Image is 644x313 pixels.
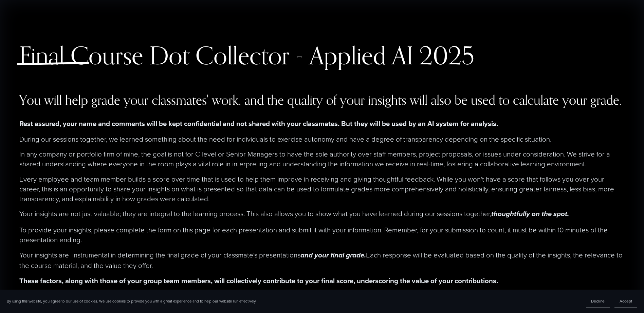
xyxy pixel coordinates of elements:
[7,298,257,304] p: By using this website, you agree to our use of cookies. We use cookies to provide you with a grea...
[586,294,610,308] button: Decline
[19,225,625,245] p: To provide your insights, please complete the form on this page for each presentation and submit ...
[19,250,625,271] p: Your insights are instrumental in determining the final grade of your classmate's presentations E...
[491,210,569,218] em: thoughtfully on the spot.
[19,276,498,286] strong: These factors, along with those of your group team members, will collectively contribute to your ...
[19,174,625,203] p: Every employee and team member builds a score over time that is used to help them improve in rece...
[19,119,498,129] strong: Rest assured, your name and comments will be kept confidential and not shared with your classmate...
[19,149,625,169] p: In any company or portfolio firm of mine, the goal is not for C-level or Senior Managers to have ...
[19,209,625,220] p: Your insights are not just valuable; they are integral to the learning process. This also allows ...
[620,298,632,304] span: Accept
[300,251,366,260] em: and your final grade.
[19,92,625,108] h4: You will help grade your classmates' work, and the quality of your insights will also be used to ...
[19,41,474,70] span: Final Course Dot Collector - Applied AI 2025
[614,294,637,308] button: Accept
[19,134,625,144] p: During our sessions together, we learned something about the need for individuals to exercise aut...
[591,298,605,304] span: Decline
